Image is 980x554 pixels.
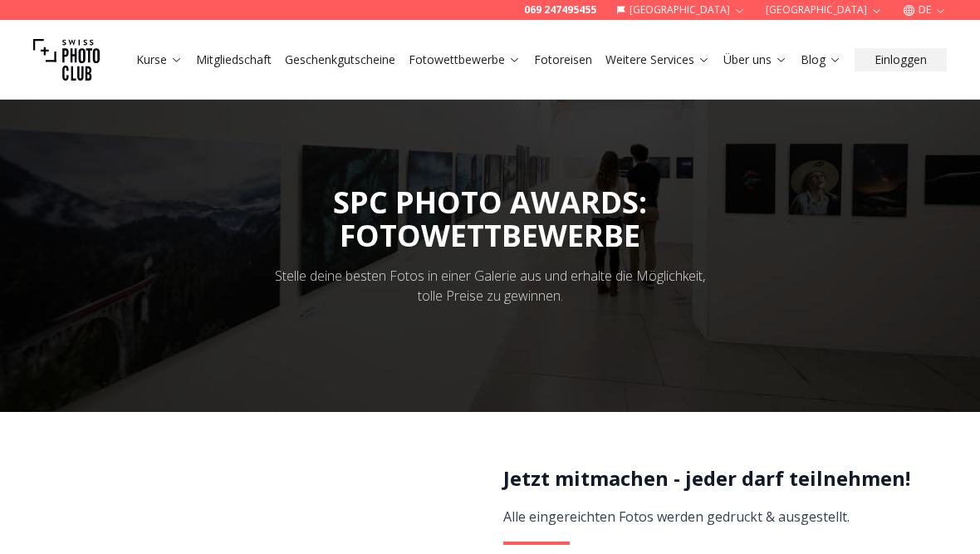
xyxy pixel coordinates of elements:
[534,51,592,68] a: Fotoreisen
[33,27,100,93] img: Swiss photo club
[794,48,848,71] button: Blog
[189,48,278,71] button: Mitgliedschaft
[130,48,189,71] button: Kurse
[264,266,716,306] div: Stelle deine besten Fotos in einer Galerie aus und erhalte die Möglichkeit, tolle Preise zu gewin...
[801,51,841,68] a: Blog
[503,507,850,526] span: Alle eingereichten Fotos werden gedruckt & ausgestellt.
[333,182,647,252] span: SPC PHOTO AWARDS:
[717,48,794,71] button: Über uns
[196,51,272,68] a: Mitgliedschaft
[503,465,967,492] h2: Jetzt mitmachen - jeder darf teilnehmen!
[333,219,647,252] div: FOTOWETTBEWERBE
[278,48,402,71] button: Geschenkgutscheine
[723,51,787,68] a: Über uns
[605,51,710,68] a: Weitere Services
[409,51,521,68] a: Fotowettbewerbe
[402,48,527,71] button: Fotowettbewerbe
[136,51,183,68] a: Kurse
[285,51,395,68] a: Geschenkgutscheine
[527,48,599,71] button: Fotoreisen
[599,48,717,71] button: Weitere Services
[524,3,596,17] a: 069 247495455
[855,48,947,71] button: Einloggen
